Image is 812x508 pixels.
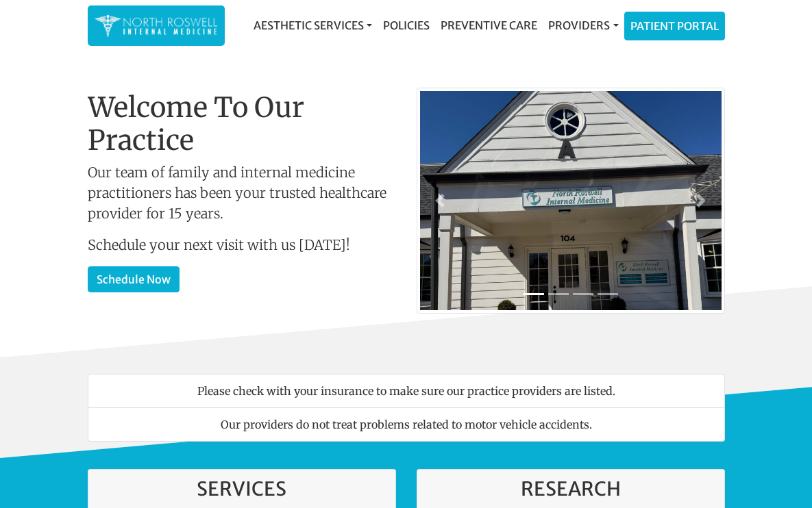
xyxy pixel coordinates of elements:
[378,12,435,39] a: Policies
[543,12,624,39] a: Providers
[431,478,711,501] h3: Research
[435,12,543,39] a: Preventive Care
[95,12,218,39] img: North Roswell Internal Medicine
[88,91,396,157] h1: Welcome To Our Practice
[102,478,382,501] h3: Services
[88,235,396,255] p: Schedule your next visit with us [DATE]!
[88,374,725,408] li: Please check with your insurance to make sure our practice providers are listed.
[248,12,378,39] a: Aesthetic Services
[625,12,724,40] a: Patient Portal
[88,407,725,442] li: Our providers do not treat problems related to motor vehicle accidents.
[88,266,180,292] a: Schedule Now
[88,162,396,224] p: Our team of family and internal medicine practitioners has been your trusted healthcare provider ...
